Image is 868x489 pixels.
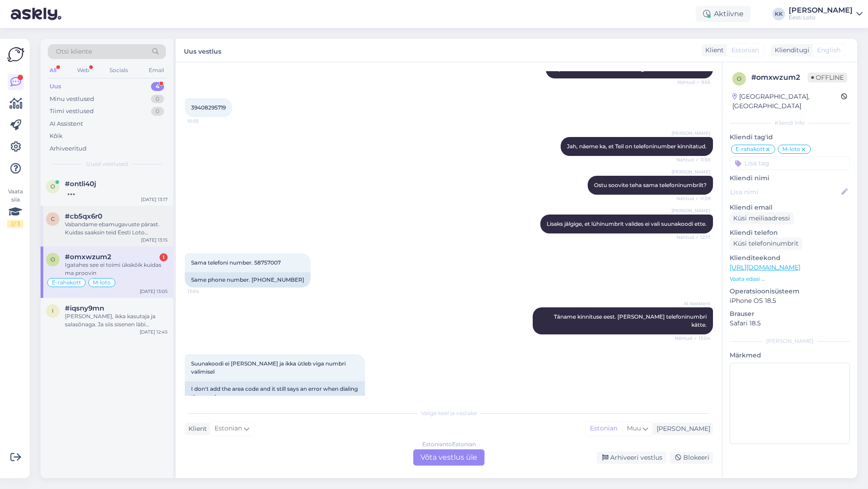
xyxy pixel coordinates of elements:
input: Lisa nimi [730,187,840,197]
span: Estonian [215,424,242,434]
div: Küsi telefoninumbrit [730,238,802,250]
div: Estonian [585,422,622,435]
div: Klient [185,424,207,434]
div: [PERSON_NAME] [789,7,853,14]
span: #cb5qx6r0 [65,212,102,220]
div: Klienditugi [771,46,809,55]
p: Safari 18.5 [730,319,850,328]
span: Nähtud ✓ 13:04 [675,335,710,342]
p: Vaata edasi ... [730,275,850,283]
div: Arhiveeritud [50,144,87,153]
div: Blokeeri [670,452,713,464]
span: Muu [627,424,641,432]
p: Kliendi tag'id [730,133,850,142]
p: Klienditeekond [730,253,850,263]
span: M-loto [782,146,800,152]
span: Uued vestlused [86,160,128,168]
span: M-loto [93,280,111,285]
div: 4 [151,82,164,91]
span: Jah, näeme ka, et Teil on telefoninumber kinnitatud. [567,143,707,150]
span: 13:04 [187,288,221,295]
div: 1 [160,253,168,261]
span: #ontli40j [65,180,96,188]
span: Nähtud ✓ 9:55 [676,79,710,86]
div: Web [75,64,91,76]
div: [GEOGRAPHIC_DATA], [GEOGRAPHIC_DATA] [732,92,841,111]
div: Arhiveeri vestlus [597,452,666,464]
span: Suunakoodi ei [PERSON_NAME] ja ikka ütleb viga numbri valimisel [191,360,347,375]
span: Täname kinnituse eest. [PERSON_NAME] telefoninumbri kätte. [554,313,708,328]
div: AI Assistent [50,119,83,128]
div: Uus [50,82,61,91]
div: [DATE] 13:17 [141,196,168,203]
span: Lisaks jälgige, et lühinumbrit valides ei vali suunakoodi ette. [547,220,707,227]
span: E-rahakott [52,280,81,285]
span: AI Assistent [676,300,710,307]
span: Ostu soovite teha sama telefoninumbrilt? [594,182,707,188]
p: Brauser [730,309,850,319]
span: [PERSON_NAME] [672,169,710,175]
span: Sama telefoni number. 58757007 [191,259,281,266]
div: Same phone number. [PHONE_NUMBER] [185,272,311,288]
span: #omxwzum2 [65,253,111,261]
span: o [50,183,55,190]
div: Eesti Loto [789,14,853,21]
div: # omxwzum2 [751,72,808,83]
div: Vaata siia [7,187,23,228]
div: Estonian to Estonian [422,440,476,448]
p: Märkmed [730,351,850,360]
div: I don't add the area code and it still says an error when dialing the number [185,381,365,405]
div: Vabandame ebamugavuste pärast. Kuidas saaksin teid Eesti Loto teenustega aidata? [65,220,168,237]
div: Võta vestlus üle [413,449,484,466]
div: All [48,64,58,76]
p: Kliendi nimi [730,174,850,183]
div: 2 / 3 [7,220,23,228]
span: 10:55 [187,118,221,124]
div: 0 [151,95,164,104]
span: i [52,307,54,314]
div: Kõik [50,132,63,141]
div: Valige keel ja vastake [185,409,713,417]
input: Lisa tag [730,156,850,170]
span: [PERSON_NAME] [672,207,710,214]
a: [URL][DOMAIN_NAME] [730,263,800,271]
img: Askly Logo [7,46,24,63]
span: o [737,75,741,82]
p: Operatsioonisüsteem [730,287,850,296]
span: Nähtud ✓ 12:17 [676,234,710,241]
div: Aktiivne [696,6,751,22]
span: c [51,215,55,222]
div: [PERSON_NAME] [653,424,710,434]
label: Uus vestlus [184,44,221,56]
span: 39408295719 [191,104,226,111]
p: iPhone OS 18.5 [730,296,850,306]
div: [PERSON_NAME] [730,337,850,345]
span: Nähtud ✓ 11:59 [676,195,710,202]
span: Offline [808,73,847,82]
span: [PERSON_NAME] [672,130,710,137]
p: Kliendi email [730,203,850,212]
div: Minu vestlused [50,95,94,104]
span: Nähtud ✓ 11:59 [676,156,710,163]
span: #iqsny9mn [65,304,104,312]
div: Küsi meiliaadressi [730,212,794,224]
div: Kliendi info [730,119,850,127]
div: 0 [151,107,164,116]
span: English [817,46,841,55]
a: [PERSON_NAME]Eesti Loto [789,7,863,21]
div: [DATE] 13:05 [140,288,168,295]
div: Socials [108,64,130,76]
span: E-rahakott [736,146,765,152]
div: [PERSON_NAME], ikka kasutaja ja salasõnaga. Ja siis sisenen läbi pangalingi. Vahetan ka salasõna. [65,312,168,329]
div: Igatahes see ei toimi ükskõik kuidas ma proovin [65,261,168,277]
p: Kliendi telefon [730,228,850,238]
div: KK [772,8,785,20]
div: [DATE] 12:45 [140,329,168,335]
div: Klient [702,46,724,55]
span: Estonian [731,46,759,55]
span: Otsi kliente [56,47,92,56]
div: Tiimi vestlused [50,107,94,116]
div: Email [147,64,166,76]
span: o [50,256,55,263]
div: [DATE] 13:15 [141,237,168,243]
